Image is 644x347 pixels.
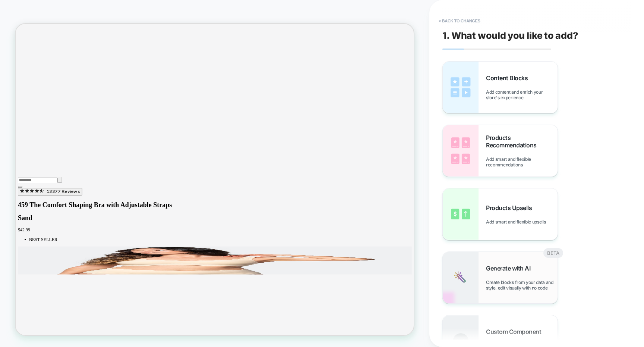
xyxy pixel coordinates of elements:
[3,216,9,219] button: Close Search
[486,74,531,82] span: Content Blocks
[3,219,89,229] button: Scroll to product reviews
[6,220,37,225] div: 4.7 out of 5 star rating
[486,328,545,335] span: Custom Component
[435,15,484,27] button: < Back to changes
[3,254,528,264] h2: Sand
[486,279,558,291] span: Create blocks from your data and style, edit visually with no code
[3,272,528,278] p: $42.99
[16,24,414,334] iframe: To enrich screen reader interactions, please activate Accessibility in Grammarly extension settings
[56,204,62,212] button: Clear search
[486,265,534,272] span: Generate with AI
[486,134,558,149] span: Products Recommendations
[486,89,558,100] span: Add content and enrich your store's experience
[486,219,549,225] span: Add smart and flexible upsells
[3,237,528,247] h2: 459 The Comfort Shaping Bra with Adjustable Straps
[18,284,56,291] span: BEST SELLER
[543,248,563,258] div: BETA
[486,156,558,168] span: Add smart and flexible recommendations
[41,220,86,227] div: 13377 Reviews
[442,30,578,41] span: 1. What would you like to add?
[486,204,536,212] span: Products Upsells
[3,297,528,334] img: 459 The Comfort Shaping Bra with Adjustable Straps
